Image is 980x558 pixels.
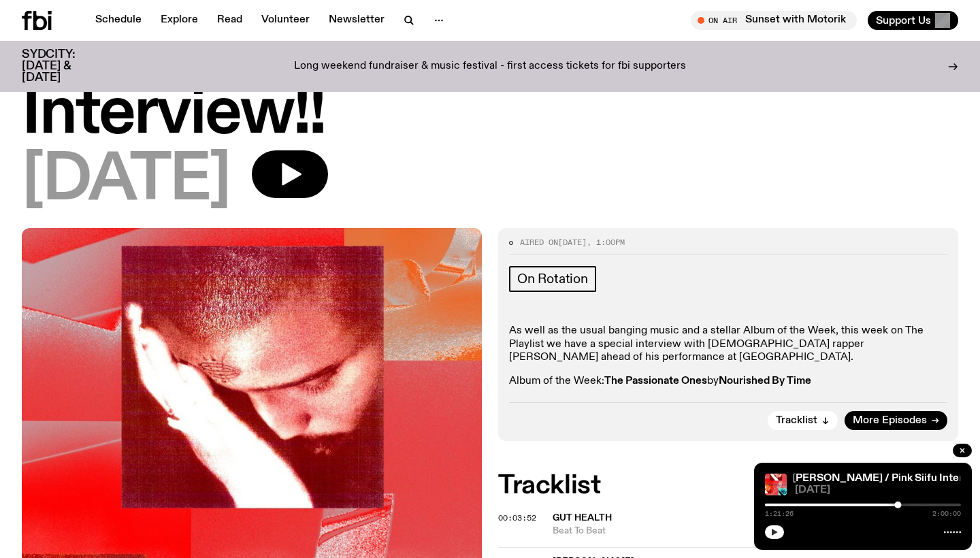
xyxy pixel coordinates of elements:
span: Tracklist [776,416,817,426]
a: Read [209,11,250,30]
span: 2:00:00 [932,510,961,517]
span: On Rotation [517,272,588,286]
span: 1:21:26 [765,510,794,517]
a: Newsletter [321,11,393,30]
span: [DATE] [795,485,961,495]
a: Volunteer [253,11,318,30]
strong: The Passionate Ones [604,376,707,387]
span: 00:03:52 [498,512,536,523]
p: Album of the Week: by [509,375,947,388]
button: 00:03:52 [498,514,536,522]
span: More Episodes [853,416,927,426]
span: [DATE] [558,237,587,248]
a: Explore [152,11,206,30]
button: Tracklist [768,411,838,430]
h2: Tracklist [498,474,958,498]
h3: SYDCITY: [DATE] & [DATE] [22,49,109,84]
strong: Nourished By Time [719,376,811,387]
a: More Episodes [845,411,947,430]
button: On AirSunset with Motorik [691,11,857,30]
img: The cover image for this episode of The Playlist, featuring the title of the show as well as the ... [765,474,787,495]
span: Gut Health [553,513,612,523]
p: As well as the usual banging music and a stellar Album of the Week, this week on The Playlist we ... [509,325,947,364]
span: Beat To Beat [553,525,839,538]
span: [DATE] [22,150,230,212]
span: Aired on [520,237,558,248]
span: , 1:00pm [587,237,625,248]
a: Schedule [87,11,150,30]
p: Long weekend fundraiser & music festival - first access tickets for fbi supporters [294,61,686,73]
a: On Rotation [509,266,596,292]
span: Support Us [876,14,931,27]
button: Support Us [868,11,958,30]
